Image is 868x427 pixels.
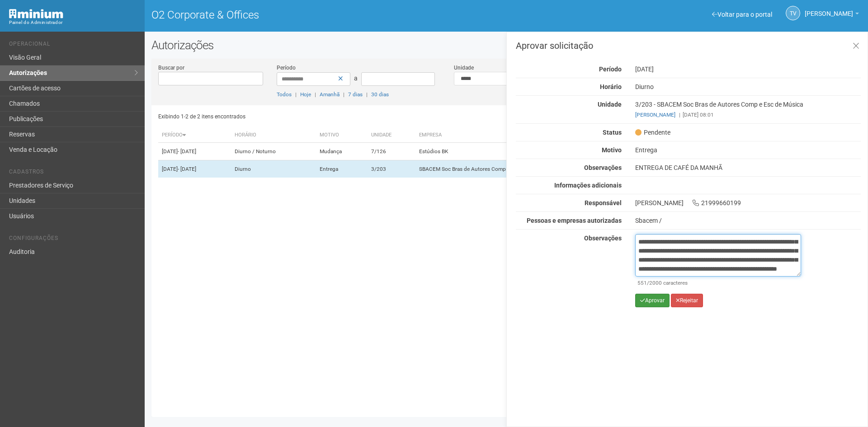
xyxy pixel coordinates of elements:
label: Unidade [454,64,474,72]
strong: Status [603,129,622,136]
h2: Autorizações [151,38,861,52]
th: Período [158,128,231,143]
strong: Unidade [598,101,622,108]
span: | [679,112,680,118]
div: /2000 caracteres [637,279,799,287]
a: Hoje [300,91,311,98]
div: Entrega [628,146,868,154]
span: | [366,91,368,98]
th: Motivo [316,128,368,143]
button: Aprovar [635,294,670,307]
span: a [354,75,358,82]
button: Rejeitar [671,294,703,307]
td: Estúdios BK [415,143,650,160]
span: Thayane Vasconcelos Torres [805,1,853,17]
span: | [315,91,316,98]
div: Diurno [628,83,868,91]
span: 551 [637,280,647,286]
li: Cadastros [9,169,138,178]
strong: Informações adicionais [554,182,622,189]
li: Operacional [9,41,138,50]
div: 3/203 - SBACEM Soc Bras de Autores Comp e Esc de Música [628,100,868,119]
label: Buscar por [158,64,184,72]
td: Mudança [316,143,368,160]
th: Horário [231,128,316,143]
div: [DATE] [628,65,868,73]
span: | [295,91,297,98]
td: Diurno [231,160,316,178]
div: Painel do Administrador [9,19,138,27]
strong: Período [599,66,622,73]
td: [DATE] [158,143,231,160]
h1: O2 Corporate & Offices [151,9,500,21]
a: Voltar para o portal [712,11,772,18]
strong: Horário [600,83,622,90]
td: Entrega [316,160,368,178]
li: Configurações [9,235,138,244]
th: Unidade [368,128,416,143]
div: [PERSON_NAME] 21999660199 [628,199,868,207]
span: | [343,91,344,98]
a: Amanhã [320,91,340,98]
a: [PERSON_NAME] [805,11,859,19]
div: Sbacem / [635,216,861,225]
a: TV [786,6,800,20]
a: 7 dias [348,91,363,98]
div: [DATE] 08:01 [635,111,861,119]
a: Fechar [847,37,865,56]
strong: Pessoas e empresas autorizadas [527,217,622,224]
div: Exibindo 1-2 de 2 itens encontrados [158,110,504,123]
img: Minium [9,9,63,19]
span: - [DATE] [178,148,196,155]
strong: Observações [584,235,622,242]
td: 7/126 [368,143,416,160]
div: ENTREGA DE CAFÉ DA MANHÃ [628,164,868,172]
td: Diurno / Noturno [231,143,316,160]
span: - [DATE] [178,166,196,172]
td: 3/203 [368,160,416,178]
h3: Aprovar solicitação [516,41,861,50]
label: Período [277,64,296,72]
span: Pendente [635,128,670,136]
th: Empresa [415,128,650,143]
strong: Observações [584,164,622,171]
td: SBACEM Soc Bras de Autores Comp e Esc de Música [415,160,650,178]
a: Todos [277,91,292,98]
strong: Responsável [585,199,622,206]
a: 30 dias [371,91,389,98]
strong: Motivo [602,146,622,154]
a: [PERSON_NAME] [635,112,675,118]
td: [DATE] [158,160,231,178]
